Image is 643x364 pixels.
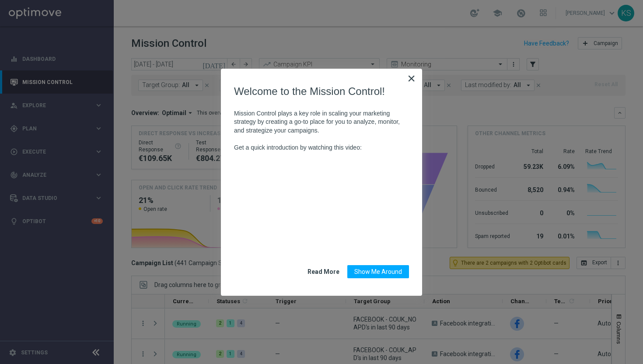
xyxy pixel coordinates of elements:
[407,71,416,85] button: Close
[234,143,409,152] p: Get a quick introduction by watching this video:
[301,265,346,278] button: Read More
[234,84,409,99] p: Welcome to the Mission Control!
[234,109,409,135] p: Mission Control plays a key role in scaling your marketing strategy by creating a go-to place for...
[347,265,409,278] button: Show Me Around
